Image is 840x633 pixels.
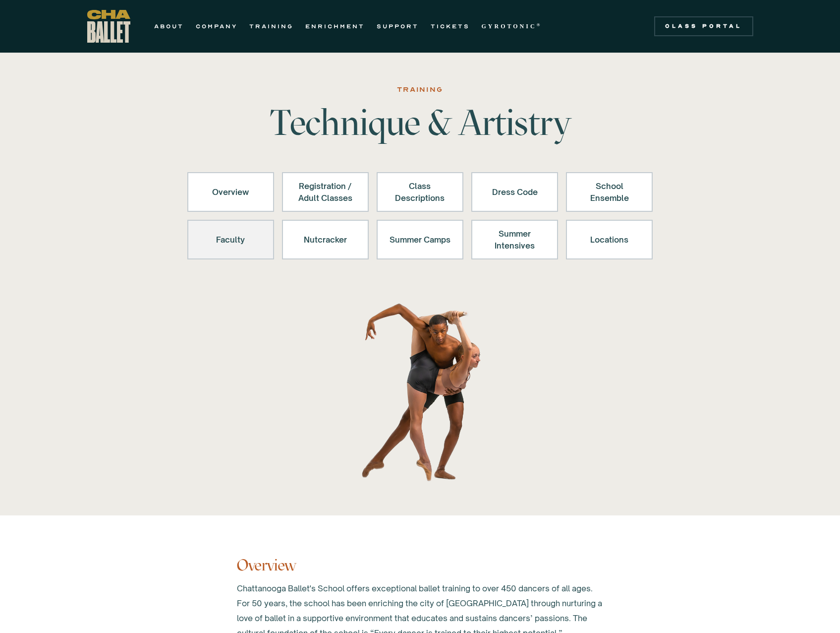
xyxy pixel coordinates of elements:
h1: Technique & Artistry [266,105,575,140]
a: Registration /Adult Classes [282,172,369,212]
a: Class Descriptions [377,172,463,212]
a: Nutcracker [282,220,369,259]
a: home [87,10,130,43]
a: ABOUT [154,20,184,32]
a: COMPANY [196,20,237,32]
strong: GYROTONIC [482,23,537,30]
div: Nutcracker [295,228,356,252]
div: Summer Intensives [484,228,545,252]
a: Class Portal [654,16,753,36]
a: SUPPORT [377,20,419,32]
div: Training [397,84,443,96]
div: Overview [200,180,261,204]
a: TICKETS [431,20,470,32]
div: Class Descriptions [390,180,450,204]
a: Summer Intensives [471,220,558,259]
a: TRAINING [249,20,293,32]
div: School Ensemble [579,180,640,204]
div: Locations [579,228,640,252]
a: Overview [187,172,274,212]
a: School Ensemble [566,172,653,212]
a: Dress Code [471,172,558,212]
a: ENRICHMENT [305,20,365,32]
div: Class Portal [660,22,747,30]
a: Locations [566,220,653,259]
div: Dress Code [484,180,545,204]
h3: Overview [237,545,604,575]
div: Registration / Adult Classes [295,180,356,204]
a: Summer Camps [377,220,463,259]
a: Faculty [187,220,274,259]
sup: ® [537,22,542,27]
div: Summer Camps [390,228,450,252]
div: Faculty [200,228,261,252]
a: GYROTONIC® [482,20,542,32]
